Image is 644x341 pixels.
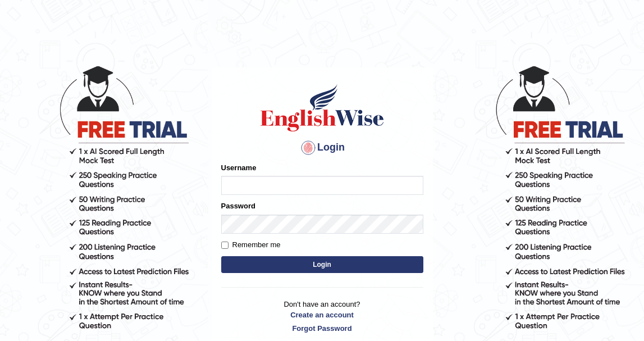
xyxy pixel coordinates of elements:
[221,310,423,320] a: Create an account
[221,242,229,249] input: Remember me
[221,162,257,173] label: Username
[221,323,423,334] a: Forgot Password
[258,83,386,133] img: Logo of English Wise sign in for intelligent practice with AI
[221,299,423,334] p: Don't have an account?
[221,239,281,251] label: Remember me
[221,201,255,211] label: Password
[221,256,423,273] button: Login
[221,139,423,157] h4: Login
